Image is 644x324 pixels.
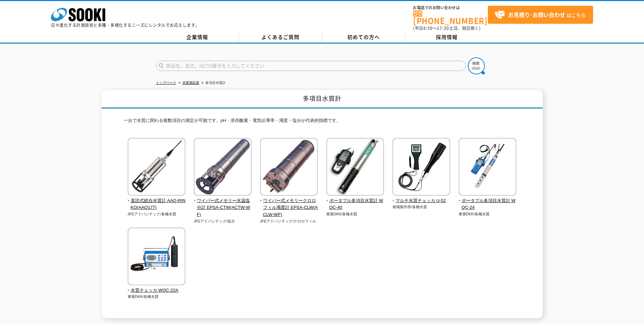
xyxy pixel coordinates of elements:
[260,197,318,218] span: ワイパー式メモリークロロフィル濁度計 EPSA-CLW(ACLW-WF)
[194,218,252,224] p: JFEアドバンテック/塩分
[128,287,186,294] span: 水質チェッカ WQC-22A
[194,191,252,218] a: ワイパー式メモリー水温塩分計 EPSA-CTW(ACTW-WF)
[260,218,318,224] p: JFEアドバンテック/クロロフィル
[468,57,485,74] img: btn_search.png
[459,191,517,211] a: ポータブル多項目水質計 WQC-24
[128,294,186,300] p: 東亜DKK/各種水質
[326,197,384,212] span: ポータブル多項目水質計 WQC-40
[326,211,384,217] p: 東亜DKK/各種水質
[405,32,489,42] a: 採用情報
[200,79,226,87] li: 多項目水質計
[239,32,322,42] a: よくあるご質問
[413,11,488,24] a: [PHONE_NUMBER]
[508,11,565,19] strong: お見積り･お問い合わせ
[194,197,252,218] span: ワイパー式メモリー水温塩分計 EPSA-CTW(ACTW-WF)
[392,191,450,204] a: マルチ水質チェッカ U-52
[128,197,186,212] span: 直読式総合水質計 AAQ-RINKO(AAQ177)
[413,25,480,31] span: (平日 ～ 土日、祝日除く)
[128,138,185,197] img: 直読式総合水質計 AAQ-RINKO(AAQ177)
[124,117,521,128] p: 一台で水質に関わる複数項目の測定が可能です。pH・溶存酸素・電気伝導率・濁度・塩分が代表的指標です。
[51,23,200,27] p: 日々進化する計測技術と多種・多様化するニーズにレンタルでお応えします。
[156,61,466,71] input: 商品名、型式、NETIS番号を入力してください
[260,138,318,197] img: ワイパー式メモリークロロフィル濁度計 EPSA-CLW(ACLW-WF)
[459,138,516,197] img: ポータブル多項目水質計 WQC-24
[128,228,185,287] img: 水質チェッカ WQC-22A
[392,204,450,210] p: 堀場製作所/各種水質
[260,191,318,218] a: ワイパー式メモリークロロフィル濁度計 EPSA-CLW(ACLW-WF)
[392,197,450,204] span: マルチ水質チェッカ U-52
[322,32,405,42] a: 初めての方へ
[392,138,450,197] img: マルチ水質チェッカ U-52
[437,25,449,31] span: 17:30
[128,211,186,217] p: JFEアドバンテック/各種水質
[488,6,593,24] a: お見積り･お問い合わせはこちら
[156,32,239,42] a: 企業情報
[194,138,252,197] img: ワイパー式メモリー水温塩分計 EPSA-CTW(ACTW-WF)
[326,138,384,197] img: ポータブル多項目水質計 WQC-40
[326,191,384,211] a: ポータブル多項目水質計 WQC-40
[128,281,186,294] a: 水質チェッカ WQC-22A
[459,197,517,212] span: ポータブル多項目水質計 WQC-24
[102,90,543,109] h1: 多項目水質計
[459,211,517,217] p: 東亜DKK/各種水質
[128,191,186,211] a: 直読式総合水質計 AAQ-RINKO(AAQ177)
[495,10,586,20] span: はこちら
[156,81,176,85] a: トップページ
[347,33,380,41] span: 初めての方へ
[423,25,433,31] span: 8:50
[182,81,199,85] a: 水質測定器
[413,6,488,10] span: お電話でのお問い合わせは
